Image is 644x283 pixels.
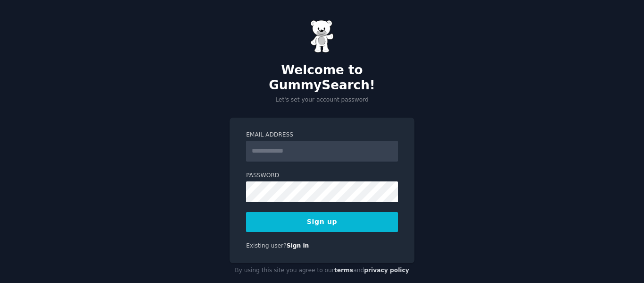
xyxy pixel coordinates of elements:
a: privacy policy [364,267,409,274]
p: Let's set your account password [230,96,414,104]
h2: Welcome to GummySearch! [230,63,414,93]
div: By using this site you agree to our and [230,263,414,278]
a: Sign in [287,242,309,249]
a: terms [334,267,353,274]
span: Existing user? [246,242,287,249]
label: Email Address [246,131,398,139]
label: Password [246,172,398,180]
img: Gummy Bear [310,20,334,53]
button: Sign up [246,212,398,232]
